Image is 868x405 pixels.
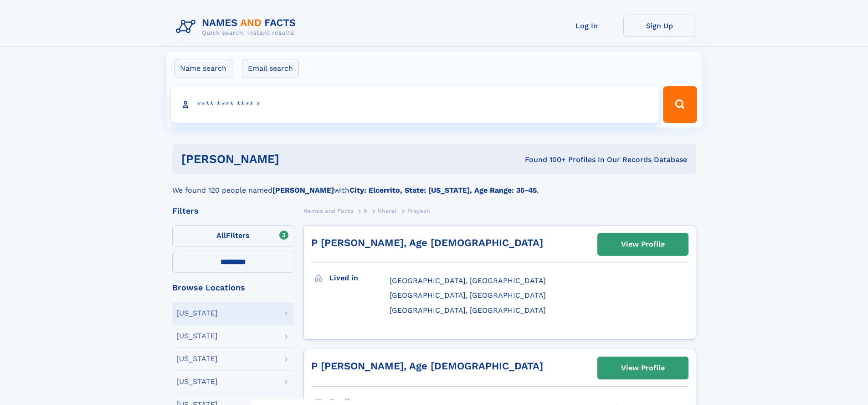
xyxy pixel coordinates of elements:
b: [PERSON_NAME] [272,186,334,195]
a: Log In [550,15,623,37]
span: [GEOGRAPHIC_DATA], [GEOGRAPHIC_DATA] [390,291,546,300]
span: [GEOGRAPHIC_DATA], [GEOGRAPHIC_DATA] [390,276,546,285]
a: P [PERSON_NAME], Age [DEMOGRAPHIC_DATA] [311,360,543,372]
a: K [364,205,368,216]
div: View Profile [621,358,665,379]
div: [US_STATE] [176,310,218,317]
div: Browse Locations [172,284,294,292]
div: Found 100+ Profiles In Our Records Database [402,155,687,165]
button: Search Button [663,86,697,123]
a: P [PERSON_NAME], Age [DEMOGRAPHIC_DATA] [311,237,543,248]
img: Logo Names and Facts [172,15,303,39]
span: Prayash [407,208,430,214]
a: View Profile [598,357,688,379]
b: City: Elcerrito, State: [US_STATE], Age Range: 35-45 [349,186,537,195]
label: Filters [172,225,294,247]
div: We found 120 people named with . [172,174,696,196]
a: Sign Up [623,15,696,37]
h1: [PERSON_NAME] [181,153,402,165]
label: Email search [242,59,299,78]
div: [US_STATE] [176,378,218,385]
span: K [364,208,368,214]
span: All [216,231,226,240]
div: [US_STATE] [176,355,218,363]
a: View Profile [598,233,688,255]
a: Kharel [378,205,397,216]
div: [US_STATE] [176,332,218,340]
div: View Profile [621,234,665,255]
label: Name search [174,59,232,78]
h3: Lived in [329,270,390,286]
span: Kharel [378,208,397,214]
div: Filters [172,207,294,215]
input: search input [171,86,659,123]
a: Names and Facts [303,205,354,216]
span: [GEOGRAPHIC_DATA], [GEOGRAPHIC_DATA] [390,306,546,315]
